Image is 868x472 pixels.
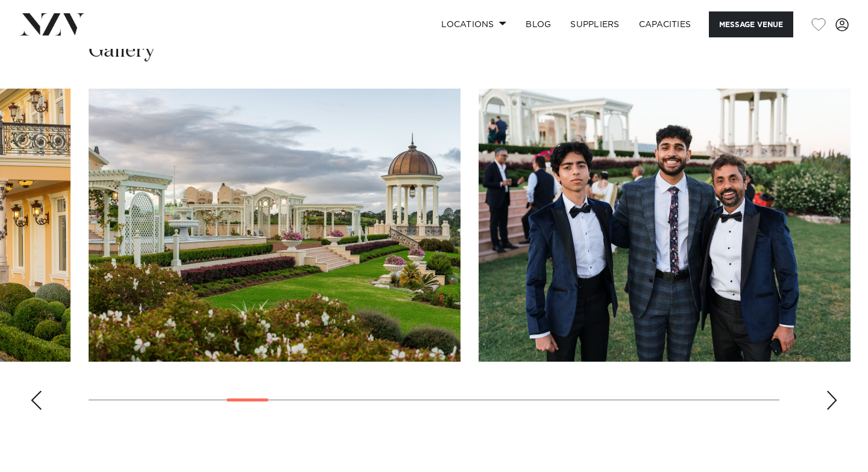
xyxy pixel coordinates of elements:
h2: Gallery [89,37,155,65]
a: Capacities [629,11,701,37]
a: Locations [432,11,516,37]
a: SUPPLIERS [561,11,629,37]
img: nzv-logo.png [19,13,85,35]
swiper-slide: 8 / 30 [479,89,851,362]
a: BLOG [516,11,561,37]
button: Message Venue [709,11,793,37]
swiper-slide: 7 / 30 [89,89,461,362]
